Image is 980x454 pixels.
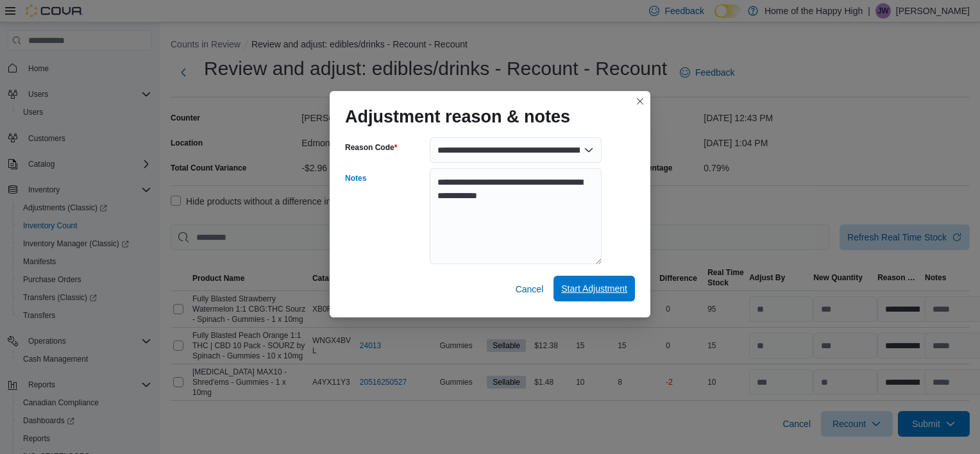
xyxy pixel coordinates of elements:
span: Start Adjustment [561,282,627,295]
h1: Adjustment reason & notes [345,106,570,127]
label: Reason Code [345,142,397,153]
button: Start Adjustment [553,276,635,301]
button: Closes this modal window [632,94,648,109]
label: Notes [345,173,366,183]
button: Cancel [511,276,549,302]
span: Cancel [516,283,544,296]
